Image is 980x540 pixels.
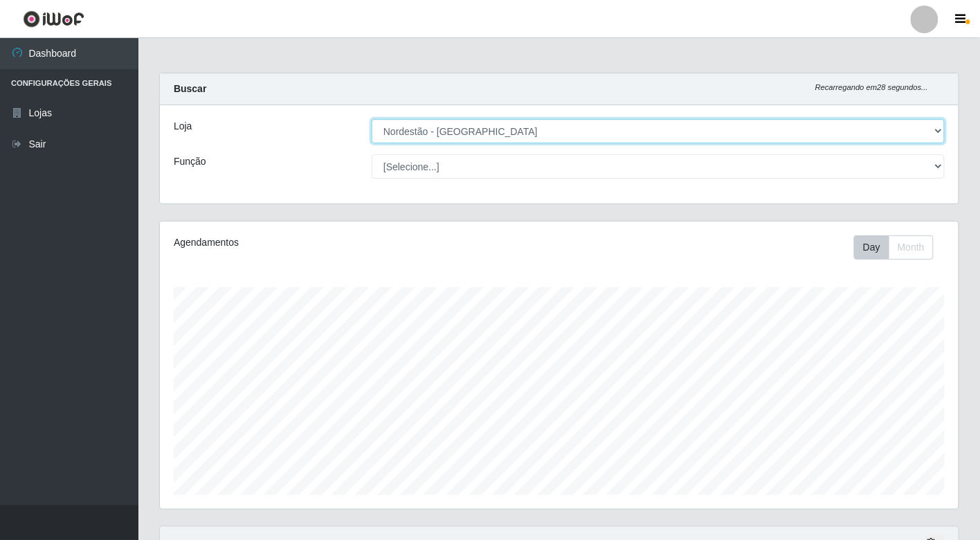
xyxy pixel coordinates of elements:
div: Agendamentos [174,235,483,250]
button: Day [854,235,889,260]
div: Toolbar with button groups [854,235,945,260]
img: CoreUI Logo [23,10,84,28]
strong: Buscar [174,83,206,94]
label: Loja [174,119,192,134]
div: First group [854,235,934,260]
label: Função [174,154,206,169]
i: Recarregando em 28 segundos... [815,83,928,91]
button: Month [889,235,934,260]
